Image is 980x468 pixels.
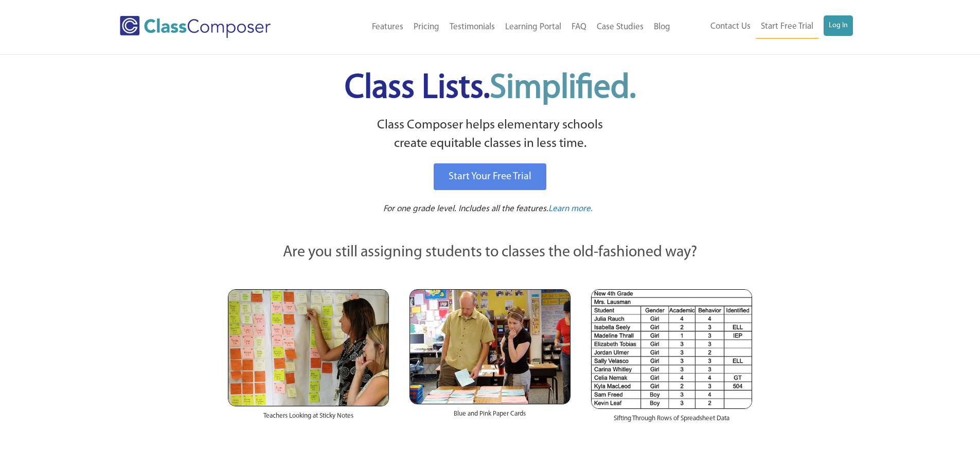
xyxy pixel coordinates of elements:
img: Class Composer [120,16,271,38]
div: Teachers Looking at Sticky Notes [228,406,389,431]
a: Learn more. [548,203,593,216]
img: Spreadsheets [591,289,752,409]
a: Learning Portal [500,16,566,39]
nav: Header Menu [313,16,675,39]
div: Blue and Pink Paper Cards [409,404,571,429]
span: Class Lists. [345,72,636,105]
a: Pricing [408,16,444,39]
span: Learn more. [548,204,593,213]
p: Class Composer helps elementary schools create equitable classes in less time. [226,116,754,154]
img: Teachers Looking at Sticky Notes [228,289,389,406]
a: Start Your Free Trial [434,163,546,190]
a: Log In [824,15,853,36]
a: Testimonials [444,16,500,39]
span: Simplified. [490,72,636,105]
img: Blue and Pink Paper Cards [409,289,571,404]
a: Contact Us [705,15,756,38]
p: Are you still assigning students to classes the old-fashioned way? [228,241,753,264]
a: Blog [649,16,675,39]
nav: Header Menu [675,15,853,39]
a: Start Free Trial [756,15,818,39]
a: Features [367,16,408,39]
a: Case Studies [592,16,649,39]
span: Start Your Free Trial [449,172,531,182]
div: Sifting Through Rows of Spreadsheet Data [591,409,752,434]
a: FAQ [566,16,592,39]
span: For one grade level. Includes all the features. [383,204,548,213]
